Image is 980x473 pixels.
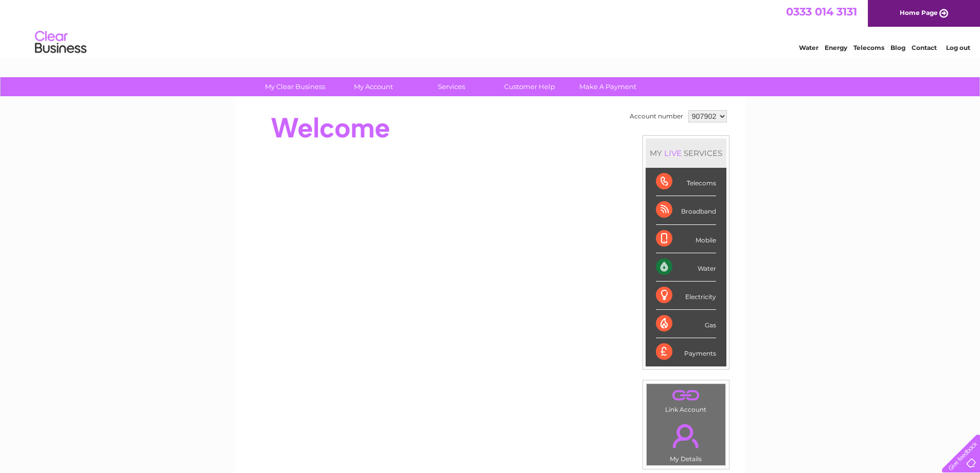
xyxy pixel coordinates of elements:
[649,387,723,405] a: .
[656,225,716,253] div: Mobile
[409,77,494,96] a: Services
[946,44,970,51] a: Log out
[646,383,726,416] td: Link Account
[656,196,716,224] div: Broadband
[331,77,416,96] a: My Account
[646,415,726,466] td: My Details
[656,338,716,366] div: Payments
[649,418,723,454] a: .
[656,168,716,196] div: Telecoms
[662,148,684,158] div: LIVE
[825,44,847,51] a: Energy
[853,44,884,51] a: Telecoms
[656,282,716,310] div: Electricity
[786,5,857,18] a: 0333 014 3131
[627,108,686,125] td: Account number
[656,253,716,282] div: Water
[912,44,937,51] a: Contact
[247,6,734,50] div: Clear Business is a trading name of Verastar Limited (registered in [GEOGRAPHIC_DATA] No. 3667643...
[487,77,572,96] a: Customer Help
[656,310,716,338] div: Gas
[34,27,87,58] img: logo.png
[646,138,726,168] div: MY SERVICES
[799,44,818,51] a: Water
[253,77,337,96] a: My Clear Business
[565,77,650,96] a: Make A Payment
[890,44,905,51] a: Blog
